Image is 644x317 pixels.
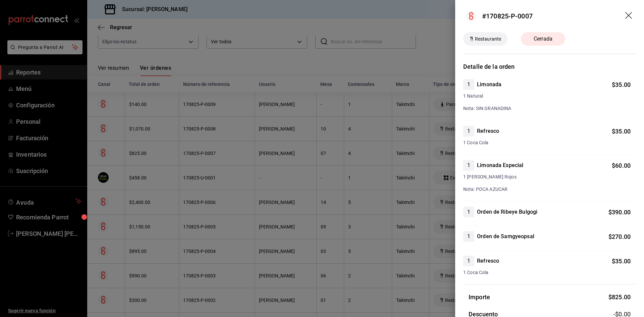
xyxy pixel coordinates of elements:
span: $ 35.00 [612,81,631,88]
span: $ 35.00 [612,128,631,135]
span: $ 270.00 [608,233,631,240]
h4: Orden de Ribeye Bulgogi [477,208,537,216]
span: $ 390.00 [608,209,631,216]
span: 1 Coca Cola [463,269,631,276]
span: Cerrada [530,35,556,43]
span: $ 35.00 [612,258,631,265]
div: #170825-P-0007 [482,11,533,21]
span: 1 [463,161,474,169]
span: $ 825.00 [608,294,631,301]
span: $ 60.00 [612,162,631,169]
h4: Orden de Samgyeopsal [477,232,534,241]
h3: Importe [469,293,490,302]
span: 1 [PERSON_NAME] Rojos [463,173,631,180]
span: 1 [463,257,474,265]
h3: Detalle de la orden [463,62,636,71]
span: 1 [463,127,474,135]
span: Nota: SIN GRANADINA [463,106,512,111]
span: 1 [463,232,474,241]
h4: Limonada Especial [477,161,523,169]
span: 1 [463,81,474,89]
h4: Limonada [477,81,501,89]
h4: Refresco [477,127,499,135]
h4: Refresco [477,257,499,265]
button: drag [625,12,633,20]
span: 1 Natural [463,93,631,100]
span: Restaurante [472,36,504,43]
span: 1 Coca Cola [463,139,631,146]
span: 1 [463,208,474,216]
span: Nota: POCA AZUCAR [463,187,507,192]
